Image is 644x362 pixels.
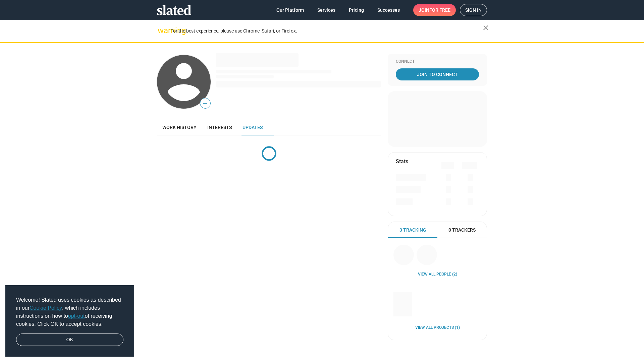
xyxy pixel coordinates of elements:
[170,26,483,36] div: For the best experience, please use Chrome, Safari, or Firefox.
[276,4,304,16] span: Our Platform
[372,4,405,16] a: Successes
[16,334,123,346] a: dismiss cookie message
[317,4,335,16] span: Services
[377,4,400,16] span: Successes
[482,24,490,32] mat-icon: close
[465,4,482,16] span: Sign in
[460,4,487,16] a: Sign in
[418,272,457,277] a: View all People (2)
[419,4,450,16] span: Join
[413,4,456,16] a: Joinfor free
[30,305,62,311] a: Cookie Policy
[397,68,478,80] span: Join To Connect
[16,296,123,328] span: Welcome! Slated uses cookies as described in our , which includes instructions on how to of recei...
[312,4,341,16] a: Services
[243,125,263,130] span: Updates
[343,4,369,16] a: Pricing
[68,313,85,319] a: opt-out
[415,325,460,330] a: View all Projects (1)
[207,125,232,130] span: Interests
[399,227,426,233] span: 3 Tracking
[5,285,134,357] div: cookieconsent
[157,119,202,135] a: Work history
[202,119,237,135] a: Interests
[158,26,166,35] mat-icon: warning
[200,99,210,108] span: —
[237,119,268,135] a: Updates
[162,125,197,130] span: Work history
[429,4,450,16] span: for free
[396,68,479,80] a: Join To Connect
[448,227,476,233] span: 0 Trackers
[396,158,408,165] mat-card-title: Stats
[349,4,364,16] span: Pricing
[396,59,479,64] div: Connect
[271,4,309,16] a: Our Platform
